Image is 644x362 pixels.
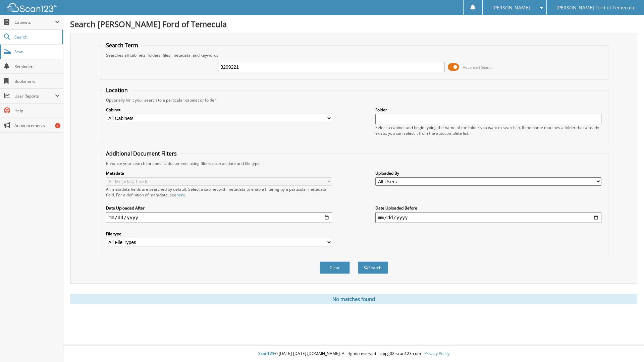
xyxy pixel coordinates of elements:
span: Advanced Search [463,65,493,70]
div: Select a cabinet and begin typing the name of the folder you want to search in. If the name match... [375,125,601,136]
input: start [106,212,332,223]
span: Bookmarks [14,78,60,84]
h1: Search [PERSON_NAME] Ford of Temecula [70,18,637,29]
a: Privacy Policy [424,351,449,356]
span: User Reports [14,93,55,99]
span: Scan [14,49,60,55]
div: 1 [55,123,60,128]
span: Cabinets [14,19,55,25]
div: Enhance your search for specific documents using filters such as date and file type. [103,161,605,166]
legend: Additional Document Filters [103,150,180,157]
legend: Location [103,86,131,94]
span: Reminders [14,64,60,69]
input: end [375,212,601,223]
button: Clear [320,261,350,274]
label: Folder [375,107,601,113]
div: All metadata fields are searched by default. Select a cabinet with metadata to enable filtering b... [106,186,332,198]
div: Searches all cabinets, folders, files, metadata, and keywords [103,52,605,58]
label: Uploaded By [375,170,601,176]
span: Announcements [14,123,60,128]
span: [PERSON_NAME] [492,6,530,10]
div: © [DATE]-[DATE] [DOMAIN_NAME]. All rights reserved | appg02-scan123-com | [63,346,644,362]
span: Scan123 [258,351,274,356]
span: Help [14,108,60,114]
label: Date Uploaded After [106,205,332,211]
img: scan123-logo-white.svg [7,3,57,12]
a: here [176,192,185,198]
div: Optionally limit your search to a particular cabinet or folder [103,97,605,103]
label: Cabinet [106,107,332,113]
label: Metadata [106,170,332,176]
label: Date Uploaded Before [375,205,601,211]
div: No matches found [70,294,637,304]
button: Search [358,261,388,274]
legend: Search Term [103,42,142,49]
span: Search [14,34,59,40]
span: [PERSON_NAME] Ford of Temecula [556,6,634,10]
label: File type [106,231,332,237]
